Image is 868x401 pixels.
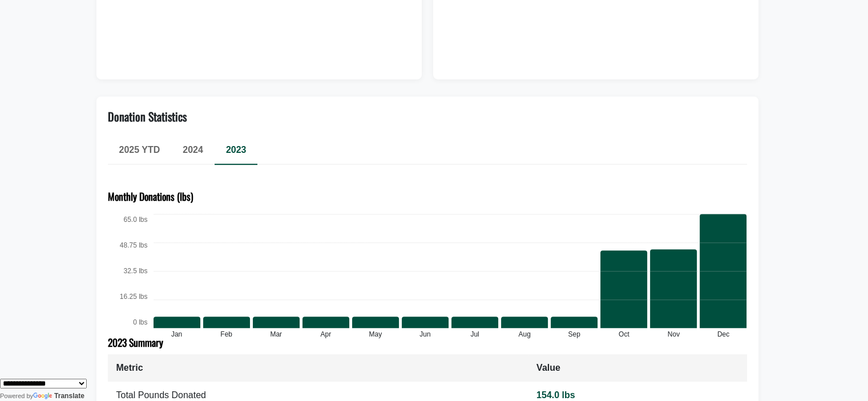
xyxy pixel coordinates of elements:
div: 32.5 lbs [108,265,148,277]
img: Google Translate [33,392,54,400]
div: 0 lbs [108,317,148,328]
div: 48.75 lbs [108,240,148,251]
div: 16.25 lbs [108,291,148,302]
span: 2024 [183,145,203,155]
h3: 2023 Summary [108,337,747,349]
div: 65.0 lbs [108,214,148,225]
span: 2023 [226,145,247,155]
span: 2025 YTD [119,145,160,155]
div: Donation Statistics [108,108,187,125]
a: Translate [33,392,84,400]
th: Value [528,354,747,382]
h3: Monthly Donations (lbs) [108,191,747,202]
th: Metric [108,354,528,382]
